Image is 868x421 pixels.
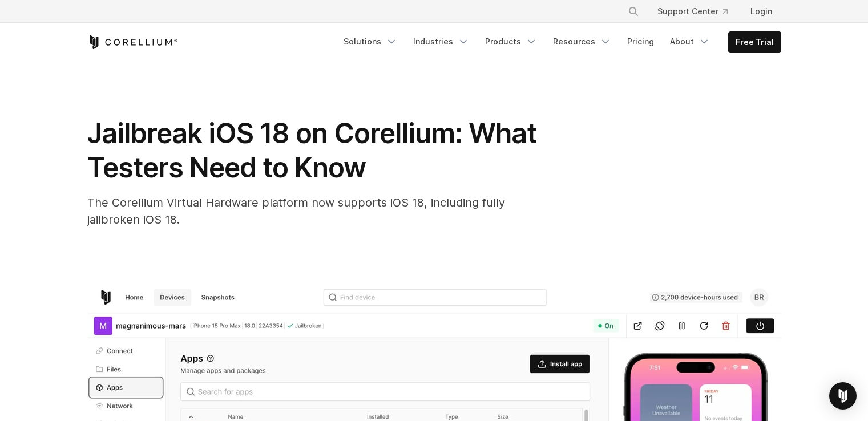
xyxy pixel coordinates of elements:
[741,1,781,22] a: Login
[648,1,737,22] a: Support Center
[829,382,857,410] div: Open Intercom Messenger
[87,196,505,226] span: The Corellium Virtual Hardware platform now supports iOS 18, including fully jailbroken iOS 18.
[546,31,618,52] a: Resources
[87,116,536,184] span: Jailbreak iOS 18 on Corellium: What Testers Need to Know
[87,35,178,49] a: Corellium Home
[406,31,476,52] a: Industries
[663,31,717,52] a: About
[337,31,781,53] div: Navigation Menu
[614,1,781,22] div: Navigation Menu
[478,31,544,52] a: Products
[337,31,404,52] a: Solutions
[620,31,661,52] a: Pricing
[729,32,781,52] a: Free Trial
[623,1,644,22] button: Search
